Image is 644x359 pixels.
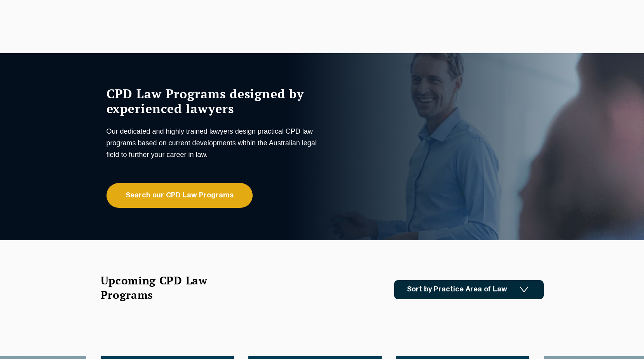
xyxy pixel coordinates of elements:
a: Sort by Practice Area of Law [394,280,544,299]
h2: Upcoming CPD Law Programs [101,273,227,302]
img: Icon [520,286,529,293]
a: Search our CPD Law Programs [106,183,253,208]
p: Our dedicated and highly trained lawyers design practical CPD law programs based on current devel... [106,125,320,160]
h1: CPD Law Programs designed by experienced lawyers [106,86,320,116]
